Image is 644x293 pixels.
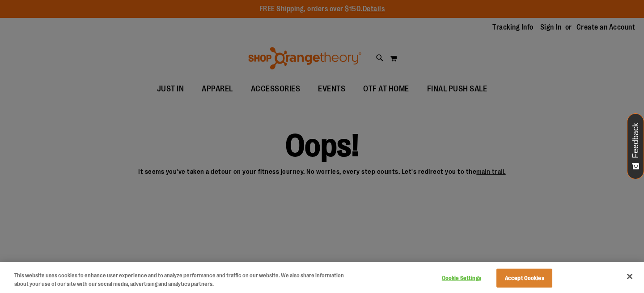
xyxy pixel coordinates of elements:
[433,269,489,287] button: Cookie Settings
[620,267,640,286] button: Close
[14,271,354,289] div: This website uses cookies to enhance user experience and to analyze performance and traffic on ou...
[631,123,640,158] span: Feedback
[627,113,644,179] button: Feedback - Show survey
[496,269,552,288] button: Accept Cookies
